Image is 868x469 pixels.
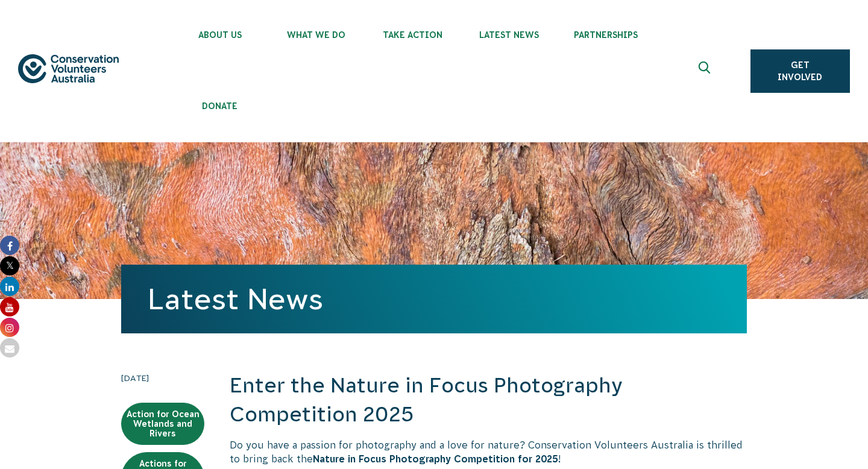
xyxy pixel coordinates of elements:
a: Latest News [148,283,323,315]
span: Latest News [461,30,558,40]
a: Get Involved [750,49,850,93]
a: Action for Ocean Wetlands and Rivers [121,403,204,445]
span: Donate [172,101,268,111]
button: Expand search box Close search box [691,57,720,86]
h2: Enter the Nature in Focus Photography Competition 2025 [230,371,747,429]
span: About Us [172,30,268,40]
span: What We Do [268,30,365,40]
time: [DATE] [121,371,204,385]
span: Take Action [365,30,461,40]
p: Do you have a passion for photography and a love for nature? Conservation Volunteers Australia is... [230,438,747,465]
span: Partnerships [558,30,654,40]
strong: Nature in Focus Photography Competition for 2025 [313,453,558,464]
span: Expand search box [698,61,713,81]
img: logo.svg [18,54,119,84]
